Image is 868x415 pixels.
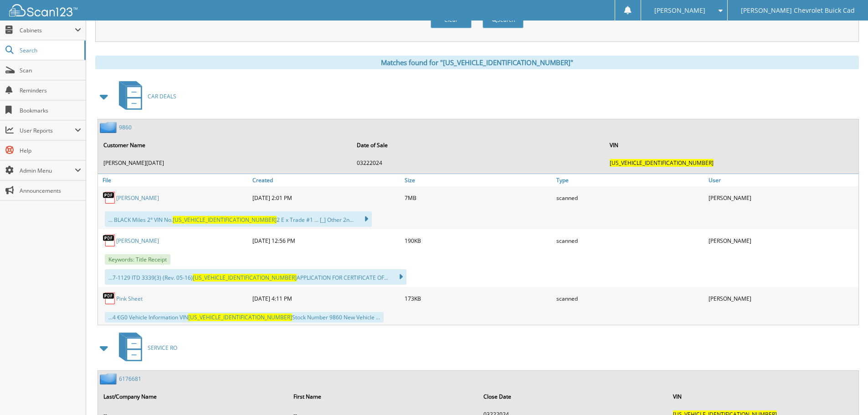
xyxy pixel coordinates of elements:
[20,147,81,154] span: Help
[99,387,288,406] th: Last/Company Name
[654,8,705,13] span: [PERSON_NAME]
[100,373,119,384] img: folder2.png
[352,136,605,154] th: Date of Sale
[98,174,250,186] a: File
[741,8,855,13] span: [PERSON_NAME] Chevrolet Buick Cad
[402,174,555,186] a: Size
[554,289,706,307] div: scanned
[116,237,159,245] a: [PERSON_NAME]
[250,189,402,207] div: [DATE] 2:01 PM
[289,387,478,406] th: First Name
[105,254,170,265] span: Keywords: Title Receipt
[173,216,277,224] span: [US_VEHICLE_IDENTIFICATION_NUMBER]
[119,375,141,383] a: 6176681
[554,231,706,250] div: scanned
[706,289,858,307] div: [PERSON_NAME]
[103,191,116,205] img: PDF.png
[9,4,77,16] img: scan123-logo-white.svg
[148,344,177,352] span: SERVICE RO
[116,194,159,202] a: [PERSON_NAME]
[105,312,384,323] div: ...4 €G0 Vehicle Information VIN Stock Number 9860 New Vehicle ...
[668,387,858,406] th: VIN
[99,155,351,170] td: [PERSON_NAME][DATE]
[113,330,177,366] a: SERVICE RO
[554,174,706,186] a: Type
[822,371,868,415] iframe: Chat Widget
[148,92,176,100] span: CAR DEALS
[193,274,297,282] span: [US_VEHICLE_IDENTIFICATION_NUMBER]
[250,174,402,186] a: Created
[20,26,75,34] span: Cabinets
[99,136,351,154] th: Customer Name
[20,167,75,174] span: Admin Menu
[706,189,858,207] div: [PERSON_NAME]
[250,231,402,250] div: [DATE] 12:56 PM
[352,155,605,170] td: 03222024
[402,289,555,307] div: 173KB
[103,234,116,247] img: PDF.png
[119,123,132,131] a: 9860
[103,292,116,305] img: PDF.png
[105,269,406,285] div: ...7-1129 ITD 3339(3) (Rev. 05-16) APPLICATION FOR CERTIFICATE OF...
[116,295,143,302] a: Pink Sheet
[706,231,858,250] div: [PERSON_NAME]
[706,174,858,186] a: User
[105,211,372,227] div: ... BLACK Miles 2° VIN No. 2 E x Trade #1 ... [_] Other 2n...
[605,136,858,154] th: VIN
[20,87,81,94] span: Reminders
[610,159,714,167] span: [US_VEHICLE_IDENTIFICATION_NUMBER]
[20,46,80,54] span: Search
[250,289,402,307] div: [DATE] 4:11 PM
[20,107,81,114] span: Bookmarks
[20,67,81,74] span: Scan
[188,313,292,321] span: [US_VEHICLE_IDENTIFICATION_NUMBER]
[479,387,668,406] th: Close Date
[554,189,706,207] div: scanned
[402,231,555,250] div: 190KB
[20,187,81,195] span: Announcements
[95,56,859,69] div: Matches found for "[US_VEHICLE_IDENTIFICATION_NUMBER]"
[20,127,75,134] span: User Reports
[402,189,555,207] div: 7MB
[100,122,119,133] img: folder2.png
[113,78,176,114] a: CAR DEALS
